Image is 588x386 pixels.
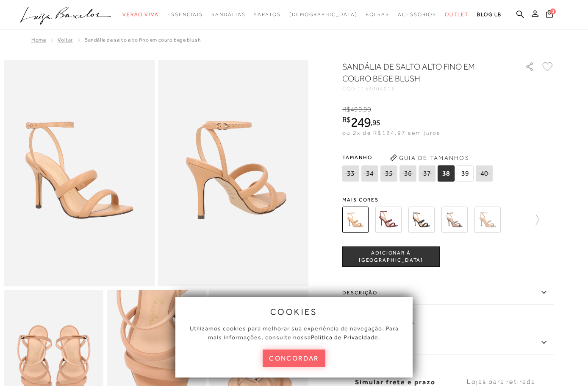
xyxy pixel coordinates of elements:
[4,60,155,286] img: image
[289,11,358,17] span: [DEMOGRAPHIC_DATA]
[441,207,468,233] img: SANDÁLIA DE SALTO ALTO FINO EM METALIZADO CHUMBO
[254,7,280,22] a: noSubCategoriesText
[342,61,501,84] h1: SANDÁLIA DE SALTO ALTO FINO EM COURO BEGE BLUSH
[366,11,389,17] span: Bolsas
[387,151,472,165] button: Guia de Tamanhos
[363,106,371,113] span: 90
[380,165,397,182] span: 35
[342,129,440,136] span: ou 2x de R$124,97 sem juros
[351,115,371,130] span: 249
[211,11,245,17] span: Sandálias
[375,207,402,233] img: SANDÁLIA DE SALTO ALTO FINO EM COURO MARSALA
[350,106,362,113] span: 499
[58,37,73,43] a: Voltar
[31,37,46,43] a: Home
[477,7,502,22] a: BLOG LB
[342,246,440,267] button: ADICIONAR À [GEOGRAPHIC_DATA]
[457,165,474,182] span: 39
[544,9,555,21] button: 3
[342,86,512,91] div: CÓD:
[122,7,159,22] a: noSubCategoriesText
[167,7,203,22] a: noSubCategoriesText
[358,86,395,92] span: 1153004015
[438,165,455,182] span: 38
[408,207,435,233] img: SANDÁLIA DE SALTO ALTO FINO EM COURO PRETO
[311,334,380,341] a: Política de Privacidade.
[122,11,159,17] span: Verão Viva
[342,151,495,164] span: Tamanho
[342,280,554,305] label: Descrição
[158,60,308,286] img: image
[342,165,359,182] span: 33
[445,11,469,17] span: Outlet
[85,37,201,43] span: SANDÁLIA DE SALTO ALTO FINO EM COURO BEGE BLUSH
[366,7,389,22] a: noSubCategoriesText
[342,207,369,233] img: SANDÁLIA DE SALTO ALTO FINO EM COURO BEGE BLUSH
[343,249,439,264] span: ADICIONAR À [GEOGRAPHIC_DATA]
[190,325,399,341] span: Utilizamos cookies para melhorar sua experiência de navegação. Para mais informações, consulte nossa
[342,197,554,202] span: Mais cores
[342,116,351,123] i: R$
[342,330,554,355] label: Características
[289,7,358,22] a: noSubCategoriesText
[371,119,380,126] i: ,
[270,307,318,316] span: cookies
[167,11,203,17] span: Essenciais
[474,207,501,233] img: SANDÁLIA DE SALTO ALTO FINO EM METALIZADO DOURADO
[263,350,325,367] button: concordar
[254,11,280,17] span: Sapatos
[398,7,436,22] a: noSubCategoriesText
[362,106,372,113] i: ,
[476,165,493,182] span: 40
[477,11,502,17] span: BLOG LB
[550,8,556,14] span: 3
[419,165,435,182] span: 37
[398,11,436,17] span: Acessórios
[211,7,245,22] a: noSubCategoriesText
[361,165,378,182] span: 34
[445,7,469,22] a: noSubCategoriesText
[342,106,350,113] i: R$
[399,165,416,182] span: 36
[372,118,380,127] span: 95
